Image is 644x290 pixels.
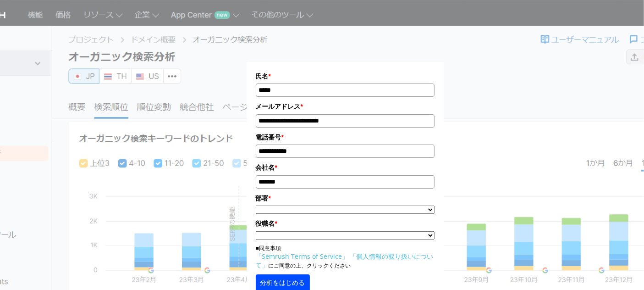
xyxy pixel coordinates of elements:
p: ■同意事項 にご同意の上、クリックください [256,244,435,270]
label: メールアドレス [256,101,435,112]
label: 氏名 [256,71,435,81]
label: 役職名 [256,218,435,229]
label: 会社名 [256,162,435,173]
a: 「Semrush Terms of Service」 [256,252,349,261]
a: 「個人情報の取り扱いについて」 [256,252,434,269]
label: 電話番号 [256,132,435,142]
label: 部署 [256,193,435,203]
